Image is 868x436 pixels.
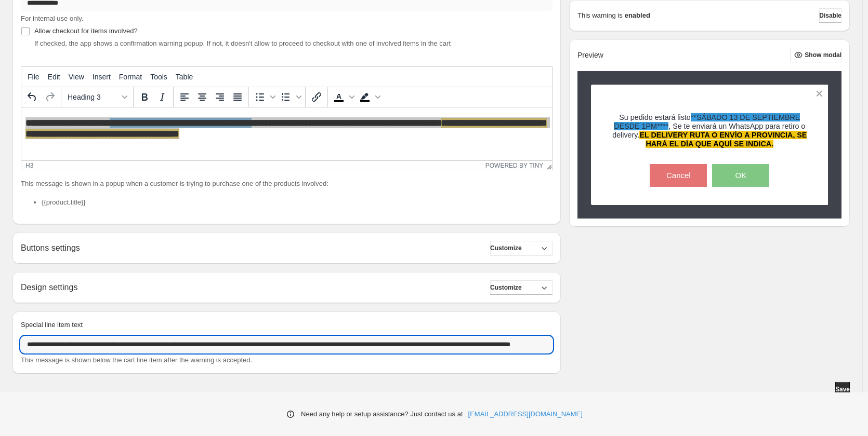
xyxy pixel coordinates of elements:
span: EL DELIVERY RUTA O ENVÍO A PROVINCIA, SE HARÁ EL DÍA QUE AQUÍ SE INDICA. [639,131,807,148]
div: Resize [543,161,552,170]
div: Text color [330,88,356,106]
button: OK [712,164,769,187]
li: {{product.title}} [42,197,553,208]
span: Customize [490,244,522,252]
a: [EMAIL_ADDRESS][DOMAIN_NAME] [468,409,583,419]
h2: Preview [577,51,603,60]
button: Bold [136,88,153,106]
div: Numbered list [277,88,303,106]
button: Italic [153,88,171,106]
span: Save [835,385,850,393]
iframe: Rich Text Area [21,107,552,160]
span: Format [119,73,142,81]
button: Redo [41,88,59,106]
span: Disable [819,11,841,20]
span: Show modal [805,51,841,59]
button: Undo [23,88,41,106]
span: Customize [490,283,522,292]
span: Edit [48,73,60,81]
button: Customize [490,280,553,295]
p: This message is shown in a popup when a customer is trying to purchase one of the products involved: [21,179,553,189]
h2: Buttons settings [21,243,80,253]
button: Cancel [650,164,707,187]
button: Align right [211,88,229,106]
span: Insert [93,73,111,81]
button: Show modal [790,48,841,62]
a: Powered by Tiny [485,162,544,169]
button: Formats [63,88,131,106]
button: Align center [193,88,211,106]
span: Allow checkout for items involved? [34,27,138,35]
div: Bullet list [251,88,277,106]
button: Save [835,382,850,397]
h2: Design settings [21,282,77,292]
span: File [28,73,40,81]
h3: Su pedido estará listo , Se te enviará un WhatsApp para retiro o delivery. [609,113,810,149]
button: Insert/edit link [308,88,325,106]
div: Background color [356,88,382,106]
button: Disable [819,8,841,23]
span: Special line item text [21,321,83,329]
button: Customize [490,241,553,255]
span: This message is shown below the cart line item after the warning is accepted. [21,356,252,364]
span: For internal use only. [21,15,83,22]
strong: enabled [625,10,650,21]
div: h3 [25,162,33,169]
span: Table [176,73,193,81]
span: Tools [150,73,167,81]
button: Justify [229,88,246,106]
span: Heading 3 [68,93,119,101]
span: If checked, the app shows a confirmation warning popup. If not, it doesn't allow to proceed to ch... [34,39,451,47]
p: This warning is [577,10,623,21]
span: **SÁBADO 13 DE SEPTIEMBRE DESDE 1PM**** [614,113,800,130]
button: Align left [176,88,193,106]
span: View [69,73,84,81]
